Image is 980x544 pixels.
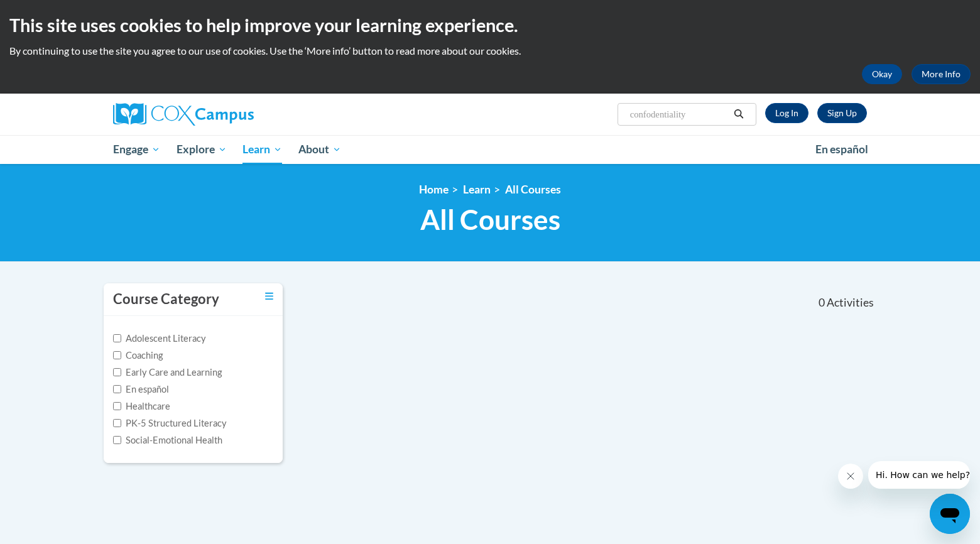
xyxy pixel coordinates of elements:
[298,142,341,157] span: About
[113,332,206,345] label: Adolescent Literacy
[113,290,219,309] h3: Course Category
[113,383,169,396] label: En español
[113,366,222,379] label: Early Care and Learning
[862,64,902,84] button: Okay
[113,334,121,342] input: Checkbox for Options
[177,142,227,157] span: Explore
[113,416,227,430] label: PK-5 Structured Literacy
[94,135,886,164] div: Main menu
[419,183,449,196] a: Home
[420,203,560,236] span: All Courses
[9,13,971,38] h2: This site uses cookies to help improve your learning experience.
[815,143,868,156] span: En español
[113,400,170,413] label: Healthcare
[629,107,729,122] input: Search Courses
[234,135,290,164] a: Learn
[265,290,273,303] a: Toggle collapse
[765,103,808,123] a: Log In
[113,433,222,447] label: Social-Emotional Health
[168,135,235,164] a: Explore
[113,349,163,362] label: Coaching
[807,136,876,163] a: En español
[9,44,971,58] p: By continuing to use the site you agree to our use of cookies. Use the ‘More info’ button to read...
[113,385,121,393] input: Checkbox for Options
[113,402,121,410] input: Checkbox for Options
[113,368,121,376] input: Checkbox for Options
[930,494,970,534] iframe: Button to launch messaging window
[113,436,121,444] input: Checkbox for Options
[290,135,349,164] a: About
[113,419,121,427] input: Checkbox for Options
[819,296,825,310] span: 0
[113,351,121,359] input: Checkbox for Options
[729,107,748,122] button: Search
[868,461,970,489] iframe: Message from company
[463,183,491,196] a: Learn
[105,135,168,164] a: Engage
[912,64,971,84] a: More Info
[827,296,874,310] span: Activities
[838,464,863,489] iframe: Close message
[113,103,254,126] img: Cox Campus
[505,183,561,196] a: All Courses
[817,103,867,123] a: Register
[113,142,160,157] span: Engage
[242,142,282,157] span: Learn
[113,103,352,126] a: Cox Campus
